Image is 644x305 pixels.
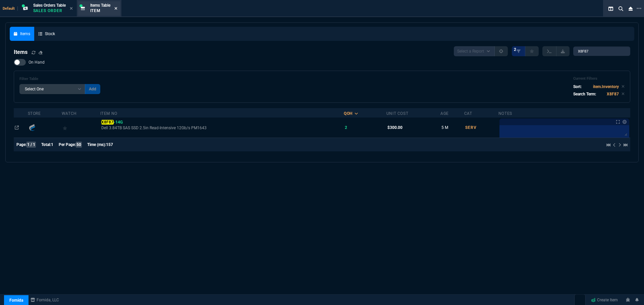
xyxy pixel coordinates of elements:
[345,125,347,130] span: 2
[440,118,464,138] td: 5 M
[29,60,45,65] span: On Hand
[19,77,100,81] h6: Filter Table
[26,142,36,148] span: 1 / 1
[387,125,402,130] span: $300.00
[498,111,512,116] div: Notes
[440,111,449,116] div: Age
[76,142,82,148] span: 50
[101,120,123,125] span: -14G
[573,76,625,81] h6: Current Filters
[100,118,344,138] td: Dell 3.84TB SAS SSD 2.5in Read-Intensive 12Gb/s PM1643
[33,8,66,13] p: Sales Order
[59,142,76,147] span: Per Page:
[90,3,110,8] span: Items Table
[106,142,113,147] span: 157
[606,5,616,13] nx-icon: Split Panels
[62,111,77,116] div: Watch
[87,142,106,147] span: Time (ms):
[573,47,630,56] input: Search
[15,125,19,130] nx-icon: Open In Opposite Panel
[33,3,66,8] span: Sales Orders Table
[10,27,34,41] a: Items
[34,27,59,41] a: Stock
[14,48,28,56] h4: Items
[637,5,641,12] nx-icon: Open New Tab
[28,111,41,116] div: Store
[616,5,626,13] nx-icon: Search
[101,125,343,131] span: Dell 3.84TB SAS SSD 2.5in Read-Intensive 12Gb/s PM1643
[100,111,117,116] div: Item No
[16,142,26,147] span: Page:
[514,47,516,52] span: 2
[465,125,477,130] span: SERV
[51,142,53,147] span: 1
[29,297,61,303] a: msbcCompanyName
[626,5,635,13] nx-icon: Close Workbench
[573,91,596,97] p: Search Term:
[386,111,408,116] div: Unit Cost
[90,8,110,13] p: Item
[114,6,117,11] nx-icon: Close Tab
[3,6,18,11] span: Default
[70,6,73,11] nx-icon: Close Tab
[593,84,619,89] code: item.Inventory
[344,111,353,116] div: QOH
[573,84,582,90] p: Sort:
[607,92,619,96] code: X8F87
[588,295,621,305] a: Create Item
[41,142,51,147] span: Total:
[464,111,472,116] div: Cat
[63,123,99,132] div: Add to Watchlist
[101,120,114,125] mark: X8F87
